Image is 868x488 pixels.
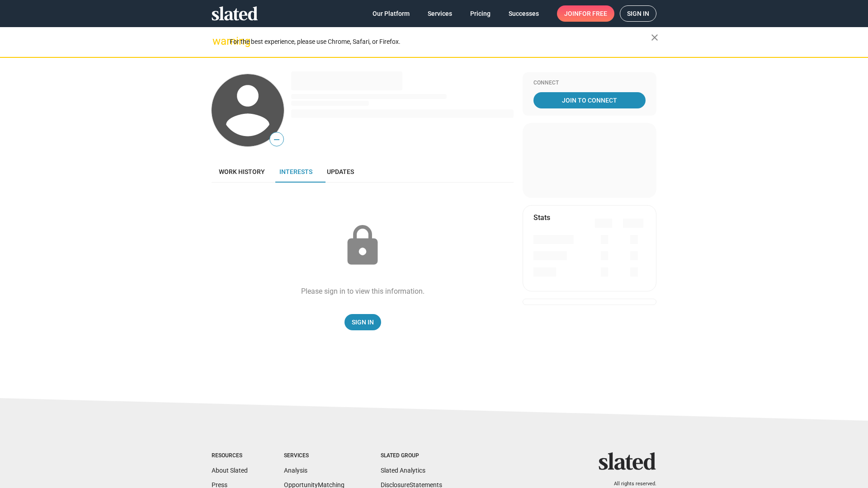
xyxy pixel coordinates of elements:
[420,5,459,22] a: Services
[509,5,539,22] span: Successes
[212,467,248,474] a: About Slated
[230,36,651,48] div: For the best experience, please use Chrome, Safari, or Firefox.
[340,223,385,268] mat-icon: lock
[284,452,344,460] div: Services
[327,168,354,175] span: Updates
[557,5,614,22] a: Joinfor free
[344,314,381,330] a: Sign In
[365,5,417,22] a: Our Platform
[470,5,491,22] span: Pricing
[272,161,320,183] a: Interests
[533,213,550,222] mat-card-title: Stats
[535,92,644,108] span: Join To Connect
[373,5,410,22] span: Our Platform
[501,5,546,22] a: Successes
[627,6,649,21] span: Sign in
[301,286,425,296] div: Please sign in to view this information.
[320,161,361,183] a: Updates
[279,168,312,175] span: Interests
[352,314,374,330] span: Sign In
[381,467,425,474] a: Slated Analytics
[212,36,223,47] mat-icon: warning
[579,5,607,22] span: for free
[533,92,646,108] a: Join To Connect
[212,161,272,183] a: Work history
[284,467,307,474] a: Analysis
[620,5,656,22] a: Sign in
[428,5,452,22] span: Services
[381,452,442,460] div: Slated Group
[219,168,265,175] span: Work history
[564,5,607,22] span: Join
[533,80,646,87] div: Connect
[649,32,660,43] mat-icon: close
[270,134,283,145] span: —
[463,5,498,22] a: Pricing
[212,452,248,460] div: Resources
